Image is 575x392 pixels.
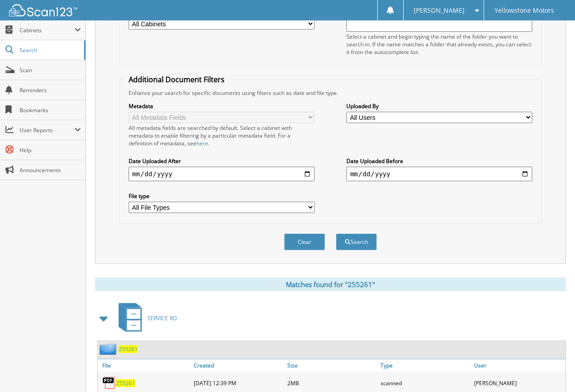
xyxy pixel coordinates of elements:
[378,374,472,392] div: scanned
[346,102,532,110] label: Uploaded By
[20,126,75,134] span: User Reports
[378,359,472,372] a: Type
[285,374,379,392] div: 2MB
[129,167,315,181] input: start
[102,376,116,390] img: PDF.png
[116,379,135,387] a: 255261
[20,26,75,34] span: Cabinets
[124,89,537,97] div: Enhance your search for specific documents using filters such as date and file type.
[20,146,81,154] span: Help
[414,8,465,13] span: [PERSON_NAME]
[20,106,81,114] span: Bookmarks
[20,66,81,74] span: Scan
[20,46,80,54] span: Search
[191,374,285,392] div: [DATE] 12:39 PM
[196,139,208,147] a: here
[20,86,81,94] span: Reminders
[336,233,377,250] button: Search
[346,33,532,56] div: Select a cabinet and begin typing the name of the folder you want to search in. If the name match...
[472,374,565,392] div: [PERSON_NAME]
[100,343,119,355] img: folder2.png
[147,314,177,322] span: SERVICE RO
[9,4,77,16] img: scan123-logo-white.svg
[285,359,379,372] a: Size
[472,359,565,372] a: User
[191,359,285,372] a: Created
[124,74,229,84] legend: Additional Document Filters
[95,278,566,291] div: Matches found for "255261"
[129,157,315,165] label: Date Uploaded After
[98,359,191,372] a: File
[346,167,532,181] input: end
[495,8,554,13] span: Yellowstone Motors
[284,233,325,250] button: Clear
[129,102,315,110] label: Metadata
[113,300,177,336] a: SERVICE RO
[530,348,575,392] iframe: Chat Widget
[129,192,315,200] label: File type
[119,345,138,353] a: 255261
[20,166,81,174] span: Announcements
[129,124,315,147] div: All metadata fields are searched by default. Select a cabinet with metadata to enable filtering b...
[346,157,532,165] label: Date Uploaded Before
